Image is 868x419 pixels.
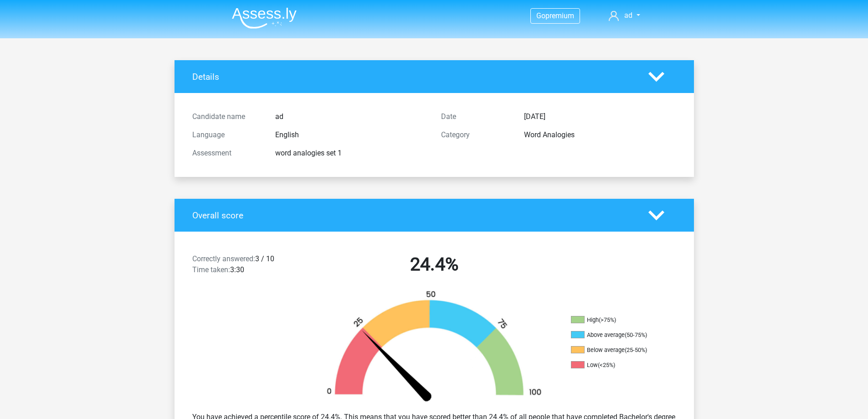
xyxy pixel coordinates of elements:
[571,331,662,339] li: Above average
[536,11,545,20] span: Go
[268,148,434,159] div: word analogies set 1
[192,72,635,82] h4: Details
[517,129,683,140] div: Word Analogies
[192,210,635,221] h4: Overall score
[625,331,647,338] div: (50-75%)
[185,129,268,140] div: Language
[605,10,643,21] a: ad
[624,11,632,20] span: ad
[311,290,557,404] img: 24.11fc3d3dfcfd.png
[517,111,683,122] div: [DATE]
[599,316,616,323] div: (>75%)
[571,361,662,369] li: Low
[571,346,662,354] li: Below average
[625,347,647,353] div: (25-50%)
[192,265,230,274] span: Time taken:
[317,253,552,275] h2: 24.4%
[571,316,662,324] li: High
[185,253,310,279] div: 3 / 10 3:30
[185,148,268,159] div: Assessment
[545,11,574,20] span: premium
[192,254,255,263] span: Correctly answered:
[434,129,517,140] div: Category
[434,111,517,122] div: Date
[185,111,268,122] div: Candidate name
[531,10,580,22] a: Gopremium
[598,362,615,368] div: (<25%)
[232,7,297,29] img: Assessly
[268,111,434,122] div: ad
[268,129,434,140] div: English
